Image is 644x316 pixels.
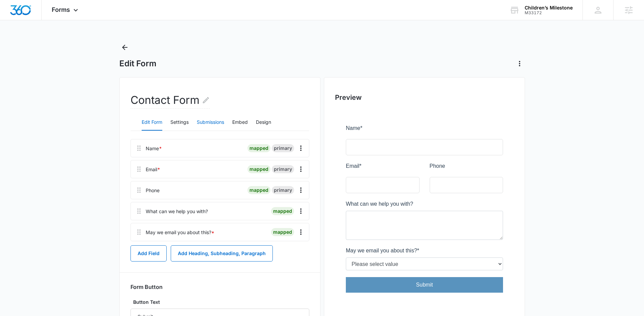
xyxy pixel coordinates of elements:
[202,92,210,108] button: Edit Form Name
[525,10,573,15] div: account id
[130,284,163,290] h3: Form Button
[170,114,189,131] button: Settings
[52,6,70,13] span: Forms
[142,114,162,131] button: Edit Form
[130,92,210,109] h2: Contact Form
[295,227,306,238] button: Overflow Menu
[197,114,224,131] button: Submissions
[295,206,306,217] button: Overflow Menu
[271,228,294,236] div: mapped
[130,298,309,306] label: Button Text
[256,114,271,131] button: Design
[271,207,294,215] div: mapped
[70,158,87,163] span: Submit
[514,58,525,69] button: Actions
[146,187,160,194] div: Phone
[232,114,248,131] button: Embed
[146,229,214,236] div: May we email you about this?
[247,186,270,194] div: mapped
[272,165,294,173] div: primary
[335,92,514,103] h2: Preview
[272,186,294,194] div: primary
[295,164,306,175] button: Overflow Menu
[130,245,167,262] button: Add Field
[146,145,162,152] div: Name
[247,165,270,173] div: mapped
[146,208,208,215] div: What can we help you with?
[119,42,130,53] button: Back
[146,166,160,173] div: Email
[295,143,306,154] button: Overflow Menu
[295,185,306,196] button: Overflow Menu
[247,144,270,152] div: mapped
[119,59,157,69] h1: Edit Form
[84,39,99,45] span: Phone
[171,245,273,262] button: Add Heading, Subheading, Paragraph
[525,5,573,10] div: account name
[272,144,294,152] div: primary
